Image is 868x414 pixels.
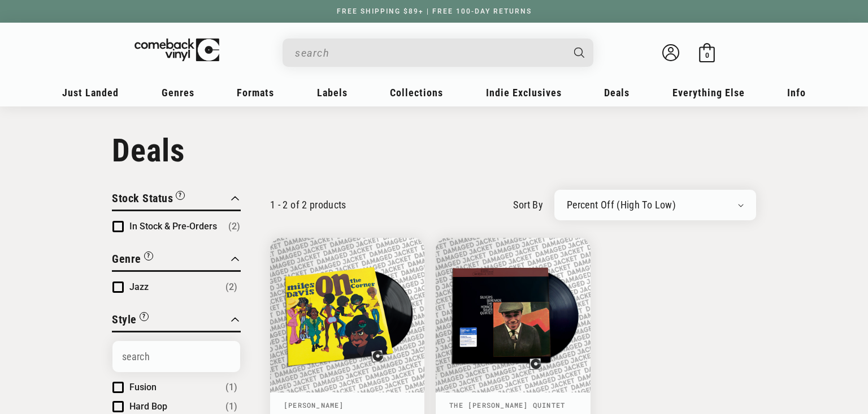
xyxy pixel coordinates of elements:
span: Number of products: (2) [228,220,240,233]
span: Jazz [129,281,149,292]
span: Hard Bop [129,401,167,412]
a: FREE SHIPPING $89+ | FREE 100-DAY RETURNS [325,7,543,15]
h1: Deals [112,132,756,169]
div: Search [283,39,593,67]
span: Collections [390,87,443,99]
span: Style [112,313,137,326]
a: The [PERSON_NAME] Quintet [449,400,565,409]
label: sort by [513,197,543,212]
span: Number of products: (1) [225,381,237,394]
a: [PERSON_NAME] [284,400,344,409]
span: Deals [604,87,630,99]
span: Labels [317,87,348,99]
span: Info [787,87,806,99]
button: Search [565,39,595,67]
button: Filter by Stock Status [112,190,185,210]
span: Fusion [129,382,157,392]
span: Indie Exclusives [486,87,562,99]
span: 0 [705,51,709,59]
span: Genres [162,87,194,99]
span: Genre [112,252,141,266]
span: Stock Status [112,191,173,205]
span: Formats [237,87,274,99]
span: Number of products: (2) [225,280,237,294]
button: Filter by Style [112,311,149,331]
span: Just Landed [62,87,119,99]
input: When autocomplete results are available use up and down arrows to review and enter to select [295,41,563,65]
span: Everything Else [672,87,745,99]
p: 1 - 2 of 2 products [270,199,346,211]
span: In Stock & Pre-Orders [129,221,217,232]
span: Number of products: (1) [225,400,237,413]
button: Filter by Genre [112,250,153,270]
input: Search Options [112,341,240,372]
